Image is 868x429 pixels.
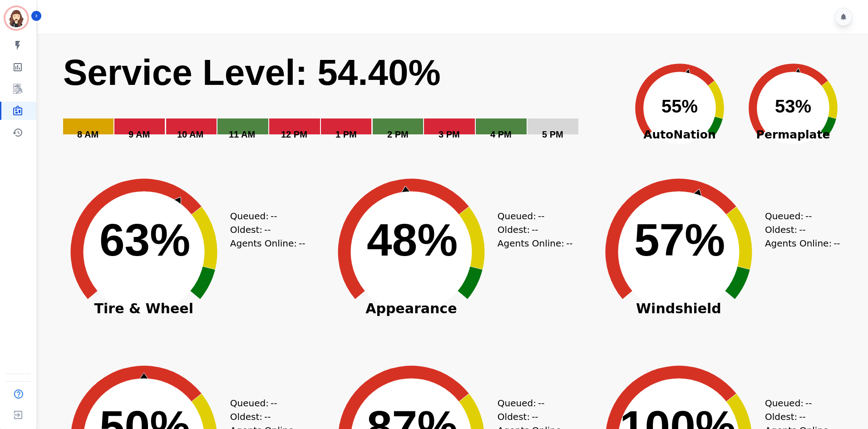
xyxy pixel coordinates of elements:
[498,223,566,237] div: Oldest:
[5,7,27,29] img: Bordered avatar
[177,129,203,139] text: 10 AM
[765,396,833,410] div: Queued:
[490,129,512,139] text: 4 PM
[538,396,544,410] span: --
[264,223,271,237] span: --
[321,304,502,313] span: Appearance
[765,410,833,424] div: Oldest:
[335,129,357,139] text: 1 PM
[229,129,255,139] text: 11 AM
[77,129,99,139] text: 8 AM
[661,96,698,116] text: 55%
[62,50,621,153] svg: Service Level: 0%
[299,237,305,250] span: --
[271,396,277,410] span: --
[634,214,725,265] text: 57%
[805,396,812,410] span: --
[281,129,307,139] text: 12 PM
[128,129,150,139] text: 9 AM
[765,223,833,237] div: Oldest:
[805,209,812,223] span: --
[566,237,572,250] span: --
[532,223,538,237] span: --
[799,410,805,424] span: --
[765,237,842,250] div: Agents Online:
[230,396,298,410] div: Queued:
[532,410,538,424] span: --
[588,304,769,313] span: Windshield
[387,129,409,139] text: 2 PM
[498,237,575,250] div: Agents Online:
[264,410,271,424] span: --
[367,214,458,265] text: 48%
[538,209,544,223] span: --
[99,214,190,265] text: 63%
[799,223,805,237] span: --
[498,209,566,223] div: Queued:
[230,237,307,250] div: Agents Online:
[498,410,566,424] div: Oldest:
[271,209,277,223] span: --
[833,237,840,250] span: --
[623,126,736,143] span: AutoNation
[53,304,235,313] span: Tire & Wheel
[230,410,298,424] div: Oldest:
[765,209,833,223] div: Queued:
[542,129,563,139] text: 5 PM
[63,52,441,93] text: Service Level: 54.40%
[498,396,566,410] div: Queued:
[230,223,298,237] div: Oldest:
[230,209,298,223] div: Queued:
[775,96,811,116] text: 53%
[736,126,850,143] span: Permaplate
[439,129,460,139] text: 3 PM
